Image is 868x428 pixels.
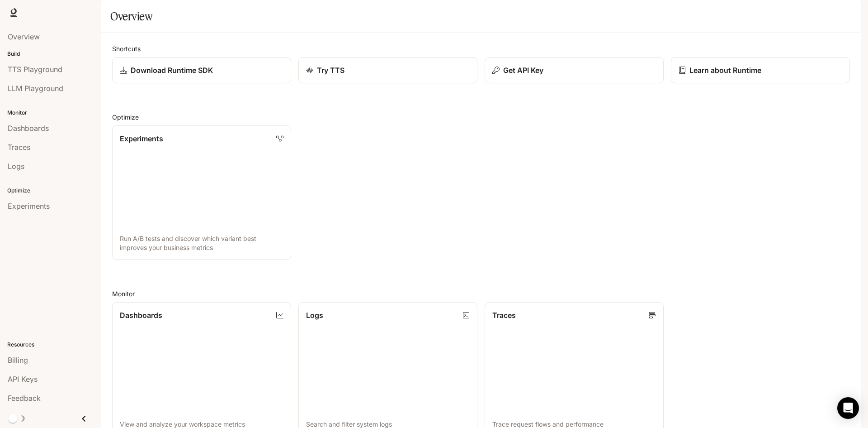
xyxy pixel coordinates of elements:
a: ExperimentsRun A/B tests and discover which variant best improves your business metrics [112,125,291,260]
p: Logs [306,310,323,321]
p: Experiments [120,133,163,144]
p: Learn about Runtime [689,65,761,76]
a: Try TTS [298,57,477,83]
p: Run A/B tests and discover which variant best improves your business metrics [120,234,283,252]
p: Try TTS [317,65,344,76]
p: Traces [492,310,516,321]
p: Download Runtime SDK [131,65,213,76]
h2: Monitor [112,289,850,298]
a: Learn about Runtime [671,57,850,83]
a: Download Runtime SDK [112,57,291,83]
h2: Optimize [112,112,850,122]
button: Get API Key [485,57,664,83]
p: Get API Key [503,65,543,76]
h1: Overview [110,7,152,25]
h2: Shortcuts [112,44,850,53]
p: Dashboards [120,310,162,321]
div: Open Intercom Messenger [837,397,859,419]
